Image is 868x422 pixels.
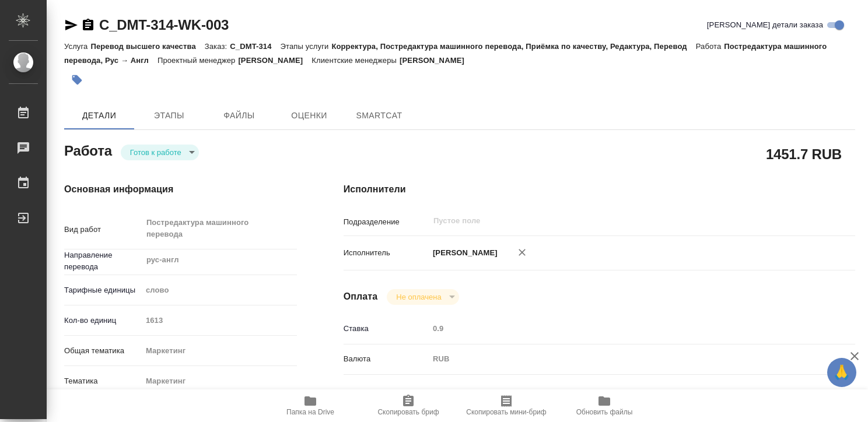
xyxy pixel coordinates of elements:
[827,358,856,387] button: 🙏
[230,42,280,51] p: C_DMT-314
[142,312,297,329] input: Пустое поле
[429,349,813,369] div: RUB
[142,341,297,361] div: Маркетинг
[707,19,823,31] span: [PERSON_NAME] детали заказа
[432,214,785,228] input: Пустое поле
[429,247,498,259] p: [PERSON_NAME]
[286,408,334,416] span: Папка на Drive
[281,42,332,51] p: Этапы услуги
[281,108,337,123] span: Оценки
[64,67,90,93] button: Добавить тэг
[64,315,142,326] p: Кол-во единиц
[344,247,429,259] p: Исполнитель
[387,289,459,305] div: Готов к работе
[121,145,199,160] div: Готов к работе
[81,18,95,32] button: Скопировать ссылку
[71,108,127,123] span: Детали
[142,371,297,391] div: Маркетинг
[555,389,653,422] button: Обновить файлы
[344,182,855,196] h4: Исполнители
[64,224,142,235] p: Вид работ
[64,139,112,160] h2: Работа
[311,56,400,65] p: Клиентские менеджеры
[509,240,535,265] button: Удалить исполнителя
[90,42,204,51] p: Перевод высшего качества
[400,56,473,65] p: [PERSON_NAME]
[64,42,90,51] p: Услуга
[157,56,238,65] p: Проектный менеджер
[466,408,546,416] span: Скопировать мини-бриф
[457,389,555,422] button: Скопировать мини-бриф
[261,389,359,422] button: Папка на Drive
[576,408,633,416] span: Обновить файлы
[142,280,297,300] div: слово
[429,320,813,337] input: Пустое поле
[344,353,429,365] p: Валюта
[393,292,444,302] button: Не оплачена
[832,360,852,385] span: 🙏
[359,389,457,422] button: Скопировать бриф
[205,42,230,51] p: Заказ:
[64,249,142,273] p: Направление перевода
[127,147,185,157] button: Готов к работе
[211,108,267,123] span: Файлы
[64,375,142,387] p: Тематика
[238,56,311,65] p: [PERSON_NAME]
[331,42,695,51] p: Корректура, Постредактура машинного перевода, Приёмка по качеству, Редактура, Перевод
[64,345,142,357] p: Общая тематика
[766,144,842,164] h2: 1451.7 RUB
[696,42,724,51] p: Работа
[344,323,429,335] p: Ставка
[377,408,439,416] span: Скопировать бриф
[351,108,407,123] span: SmartCat
[64,182,297,196] h4: Основная информация
[141,108,197,123] span: Этапы
[99,17,229,33] a: C_DMT-314-WK-003
[344,216,429,228] p: Подразделение
[64,18,78,32] button: Скопировать ссылку для ЯМессенджера
[344,290,378,304] h4: Оплата
[64,284,142,296] p: Тарифные единицы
